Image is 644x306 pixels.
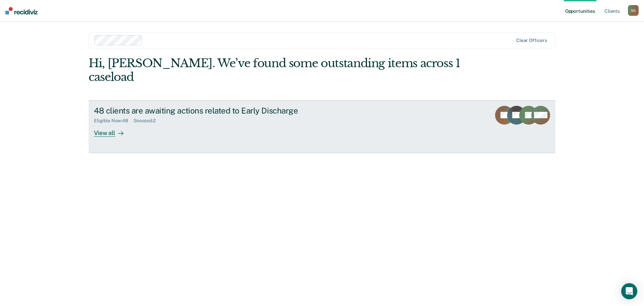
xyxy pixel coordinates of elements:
div: 48 clients are awaiting actions related to Early Discharge [94,106,329,116]
img: Recidiviz [5,7,38,14]
div: View all [94,124,131,137]
div: Hi, [PERSON_NAME]. We’ve found some outstanding items across 1 caseload [89,56,462,84]
div: Clear officers [516,38,547,43]
div: Eligible Now : 48 [94,118,133,124]
div: Snoozed : 2 [133,118,161,124]
button: SG [628,5,639,16]
div: Open Intercom Messenger [621,283,637,299]
div: S G [628,5,639,16]
a: 48 clients are awaiting actions related to Early DischargeEligible Now:48Snoozed:2View all [89,100,555,153]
